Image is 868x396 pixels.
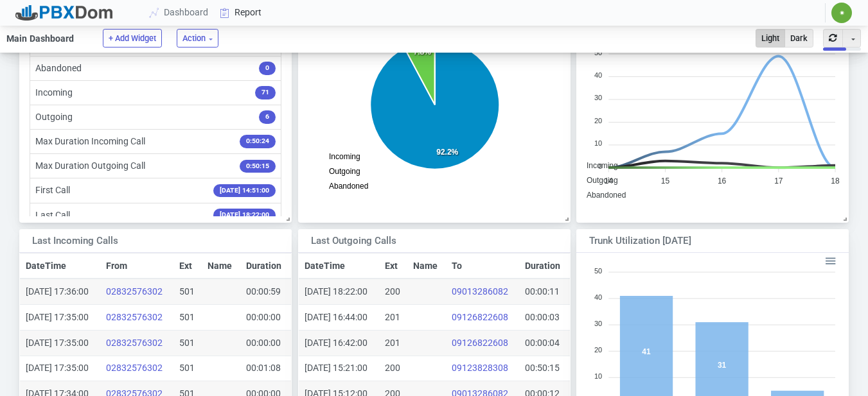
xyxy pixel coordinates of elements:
div: Trunk Utilization [DATE] [589,234,811,248]
div: Last Outgoing Calls [311,234,533,248]
tspan: 10 [594,372,602,380]
li: Outgoing [30,105,281,130]
td: [DATE] 16:44:00 [299,305,379,331]
td: 501 [173,330,202,356]
td: 501 [173,305,202,331]
span: Outgoing [329,167,360,176]
tspan: 40 [594,293,602,300]
span: Abandoned [329,182,368,191]
td: [DATE] 17:35:00 [20,305,100,331]
span: Outgoing [587,176,618,185]
th: To [447,253,520,279]
a: 09126822608 [452,312,508,322]
td: 501 [173,279,202,304]
li: Max Duration Outgoing Call [30,153,281,178]
td: 200 [379,356,408,381]
a: 02832576302 [106,338,163,348]
tspan: 30 [594,94,602,101]
tspan: 50 [594,266,602,274]
li: Max Duration Incoming Call [30,129,281,154]
a: 02832576302 [106,363,163,373]
td: 00:50:15 [520,356,570,381]
span: [DATE] 14:51:00 [213,184,276,198]
td: 00:00:00 [241,330,291,356]
th: Name [202,253,241,279]
td: [DATE] 18:22:00 [299,279,379,304]
th: Duration [520,253,570,279]
td: 00:00:00 [241,305,291,331]
tspan: 20 [594,117,602,125]
span: Incoming [329,151,360,160]
tspan: 30 [594,319,602,327]
button: Action [177,29,218,47]
td: 00:00:03 [520,305,570,331]
th: DateTime [20,253,100,279]
a: 02832576302 [106,312,163,322]
span: ✷ [839,9,845,17]
tspan: 14 [605,176,614,185]
tspan: 40 [594,71,602,79]
li: Last Call [30,203,281,228]
tspan: 16 [718,176,727,185]
td: 200 [379,279,408,304]
th: From [100,253,173,279]
div: Last Incoming Calls [32,234,254,248]
a: Report [215,1,268,24]
tspan: 20 [594,345,602,353]
th: Duration [241,253,291,279]
tspan: 17 [774,176,783,185]
td: 201 [379,305,408,331]
div: Menu [824,254,835,264]
button: + Add Widget [103,29,162,47]
li: Incoming [30,80,281,105]
td: [DATE] 17:36:00 [20,279,100,304]
span: 0 [259,62,276,75]
a: Dashboard [144,1,215,24]
button: ✷ [831,2,853,24]
li: First Call [30,178,281,203]
span: 0:50:15 [240,160,276,173]
button: Dark [784,29,813,47]
th: Ext [173,253,202,279]
td: 00:00:59 [241,279,291,304]
span: 0:50:24 [240,135,276,148]
th: Ext [379,253,408,279]
tspan: 0 [598,162,602,170]
tspan: 18 [831,176,840,185]
td: 501 [173,356,202,381]
td: 00:01:08 [241,356,291,381]
a: 09126822608 [452,338,508,348]
th: DateTime [299,253,379,279]
td: [DATE] 16:42:00 [299,330,379,356]
tspan: 15 [661,176,670,185]
li: Abandoned [30,56,281,81]
td: [DATE] 15:21:00 [299,356,379,381]
span: Incoming [587,160,618,169]
span: 71 [255,86,276,99]
a: 09013286082 [452,286,508,297]
tspan: 10 [594,139,602,147]
button: Light [756,29,785,47]
td: 00:00:11 [520,279,570,304]
span: 6 [259,110,276,124]
td: 201 [379,330,408,356]
a: 09123828308 [452,363,508,373]
a: 02832576302 [106,286,163,297]
span: [DATE] 18:22:00 [213,209,276,222]
td: [DATE] 17:35:00 [20,330,100,356]
td: 00:00:04 [520,330,570,356]
td: [DATE] 17:35:00 [20,356,100,381]
span: Abandoned [587,191,626,200]
th: Name [408,253,447,279]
